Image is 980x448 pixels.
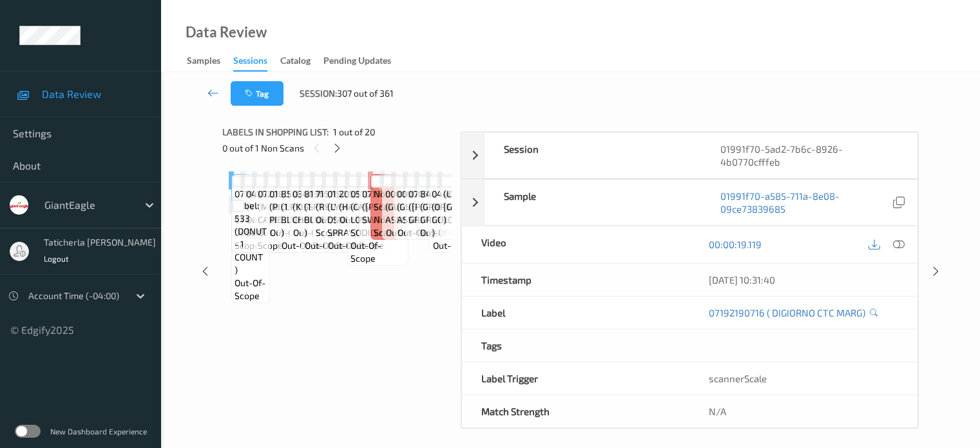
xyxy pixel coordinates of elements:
[333,126,375,139] span: 1 out of 20
[433,239,489,252] span: out-of-scope
[709,306,865,319] a: 07192190716 ( DIGIORNO CTC MARG)
[300,87,337,100] span: Session:
[187,54,220,70] div: Samples
[280,54,311,70] div: Catalog
[462,395,690,427] div: Match Strength
[186,26,267,39] div: Data Review
[304,175,361,239] span: Label: 81363501009 (1 PT BLUEBERRIES )
[339,175,396,213] span: Label: 20590900000 (HAM SALAD )
[485,180,701,225] div: Sample
[246,175,297,213] span: Label: 04119691113 (VEG SOUP )
[709,238,762,251] a: 00:00:19.119
[323,54,391,70] div: Pending Updates
[374,213,398,239] span: non-scan
[398,226,454,239] span: out-of-scope
[316,175,369,213] span: Label: 71575610062 (RED RAZ )
[385,175,442,226] span: Label: 00000009023 (GUEST ASSIST )
[461,132,918,179] div: Session01991f70-5ad2-7b6c-8926-4b0770cfffeb
[462,362,690,394] div: Label Trigger
[337,87,394,100] span: 307 out of 361
[328,239,384,252] span: out-of-scope
[462,329,690,362] div: Tags
[280,52,323,70] a: Catalog
[293,175,349,226] span: Label: 03400014059 (KISSES MILK CHOC F)
[327,175,385,239] span: Label: 01920080834 (LYSOL DSNFCT SPRAY)
[222,140,452,156] div: 0 out of 1 Non Scans
[351,239,405,265] span: out-of-scope
[293,226,349,239] span: out-of-scope
[323,52,404,70] a: Pending Updates
[386,226,442,239] span: out-of-scope
[222,126,329,139] span: Labels in shopping list:
[443,175,528,226] span: Label: 4632 (LETTUCE [GEOGRAPHIC_DATA] )
[420,175,476,226] span: Label: 84043710037 (GRAPE GREEN SDLS )
[485,133,701,178] div: Session
[305,239,361,252] span: out-of-scope
[374,175,398,213] span: Label: Non-Scan
[408,175,481,226] span: Label: 07067000955 ([PERSON_NAME] GRAN TAPIOCA)
[397,175,454,226] span: Label: 00000009023 (GUEST ASSIST )
[461,179,918,226] div: Sample01991f70-a585-711a-8e08-09ce73839685
[709,273,898,286] div: [DATE] 10:31:40
[235,277,267,302] span: out-of-scope
[281,175,338,239] span: Label: 85001105205 (1 PT BLUEBERRIES )
[316,213,369,239] span: out-of-scope
[282,239,338,252] span: out-of-scope
[362,175,434,226] span: Label: 07131900030 ([PERSON_NAME] SWT HARV )
[351,175,405,239] span: Label: 05100016680 (CAMP LOWER SODIUM )
[720,190,890,215] a: 01991f70-a585-711a-8e08-09ce73839685
[701,133,918,178] div: 01991f70-5ad2-7b6c-8926-4b0770cfffeb
[689,395,918,427] div: N/A
[432,175,490,239] span: Label: 04400006024 (OREO GOLDEN DS FS )
[462,226,690,263] div: Video
[689,362,918,394] div: scannerScale
[420,226,476,239] span: out-of-scope
[340,213,396,226] span: out-of-scope
[235,199,267,277] span: Label: 533 (DONUT - 1 COUNT )
[187,52,233,70] a: Samples
[462,297,690,329] div: Label
[462,264,690,296] div: Timestamp
[233,54,267,72] div: Sessions
[233,52,280,72] a: Sessions
[231,81,283,106] button: Tag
